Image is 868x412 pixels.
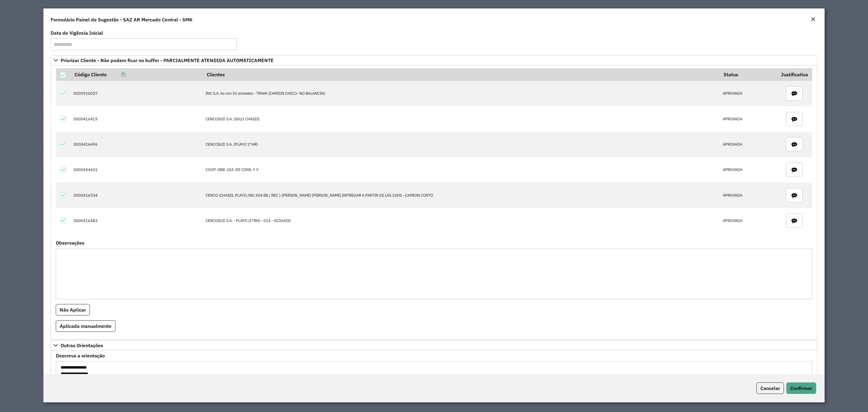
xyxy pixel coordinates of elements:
[719,81,777,106] td: APROVADA
[71,68,203,81] th: Código Cliente
[777,68,812,81] th: Justificativa
[56,239,84,246] label: Observações
[811,17,816,22] em: Fechar
[51,55,817,65] a: Priorizar Cliente - Não podem ficar no buffer - PARCIALMENTE ATENDIDA AUTOMATICAMENTE
[56,304,90,315] button: Não Aplicar
[719,208,777,233] td: APROVADA
[203,106,719,132] td: CENCOSUD S.A. (SOLO CHASIS)
[719,106,777,132] td: APROVADA
[71,106,203,132] td: 0000416415
[203,81,719,106] td: INC S.A. no con JU arenales - TRAVA (CAMION CHICO- NO BALANCIN)
[203,132,719,157] td: CENCOSUD S.A. (PLAYO 1°HR)
[786,382,816,394] button: Confirmar
[71,157,203,182] td: 0000454601
[203,182,719,208] td: CENCO (CHASIS, PLAYO /NO 304 EB / REC )-[PERSON_NAME] [PERSON_NAME] ENTREGAR A PARTIR DE LAS 10HS...
[71,182,203,208] td: 0000416534
[71,132,203,157] td: 0000416496
[107,71,126,78] a: Copiar
[61,58,274,63] span: Priorizar Cliente - Não podem ficar no buffer - PARCIALMENTE ATENDIDA AUTOMATICAMENTE
[719,157,777,182] td: APROVADA
[51,65,817,340] div: Priorizar Cliente - Não podem ficar no buffer - PARCIALMENTE ATENDIDA AUTOMATICAMENTE
[56,320,115,332] button: Aplicada manualmente
[71,208,203,233] td: 0000416483
[71,81,203,106] td: 0000910027
[790,385,812,391] span: Confirmar
[56,352,105,359] label: Descreva a orientação
[61,343,103,348] span: Outras Orientações
[51,16,193,23] h4: Formulário Painel de Sugestão - SAZ AR Mercado Central - SMK
[719,68,777,81] th: Status
[203,157,719,182] td: COOP. OBR. LDA. DE CONS. Y V
[809,16,817,24] button: Close
[756,382,784,394] button: Cancelar
[719,182,777,208] td: APROVADA
[51,29,103,36] label: Data de Vigência Inicial
[760,385,780,391] span: Cancelar
[719,132,777,157] td: APROVADA
[203,208,719,233] td: CENCOSUD S.A. - PLAYO (1°RH) - 014 - AC064OC
[203,68,719,81] th: Clientes
[51,340,817,350] a: Outras Orientações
